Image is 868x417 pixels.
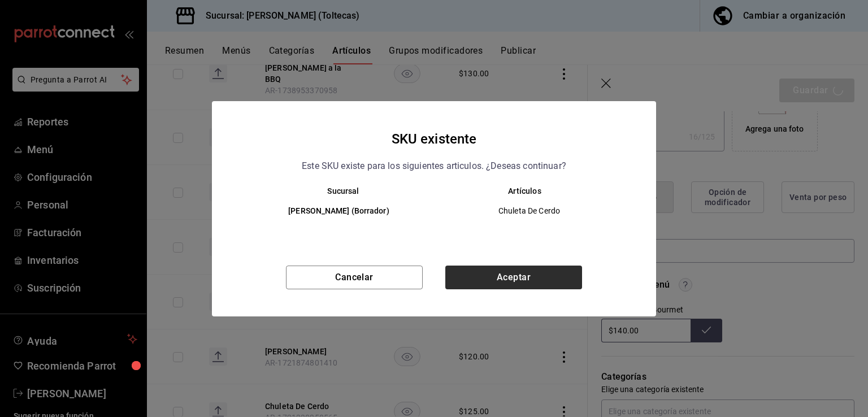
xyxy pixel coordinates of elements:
[392,128,477,150] h4: SKU existente
[253,205,425,218] h6: [PERSON_NAME] (Borrador)
[286,266,423,289] button: Cancelar
[444,205,615,216] span: Chuleta De Cerdo
[434,186,633,196] th: Artículos
[302,159,566,173] p: Este SKU existe para los siguientes articulos. ¿Deseas continuar?
[445,266,582,289] button: Aceptar
[235,186,434,196] th: Sucursal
